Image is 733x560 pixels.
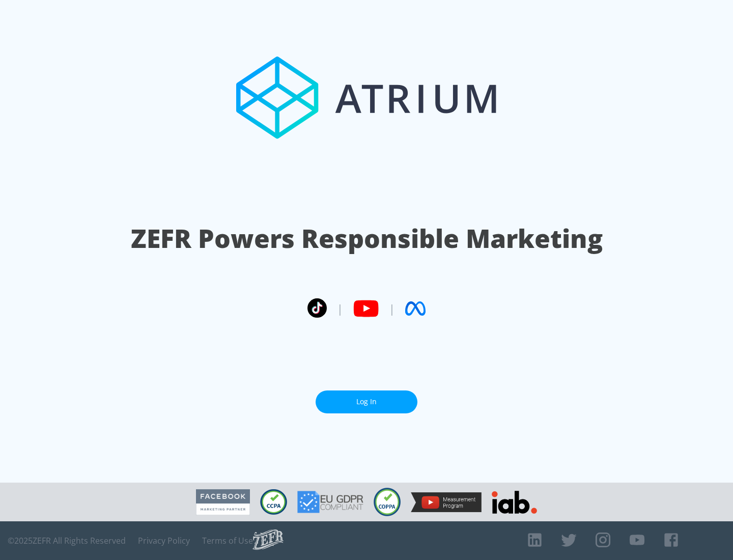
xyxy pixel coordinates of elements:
img: CCPA Compliant [260,489,287,515]
span: | [337,301,343,316]
img: Facebook Marketing Partner [196,489,250,515]
img: GDPR Compliant [297,491,363,513]
a: Terms of Use [202,536,253,546]
h1: ZEFR Powers Responsible Marketing [131,221,603,256]
img: YouTube Measurement Program [411,492,482,512]
span: © 2025 ZEFR All Rights Reserved [8,536,126,546]
img: IAB [492,491,537,514]
a: Privacy Policy [138,536,190,546]
span: | [389,301,395,316]
img: COPPA Compliant [374,488,401,516]
a: Log In [316,390,417,413]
